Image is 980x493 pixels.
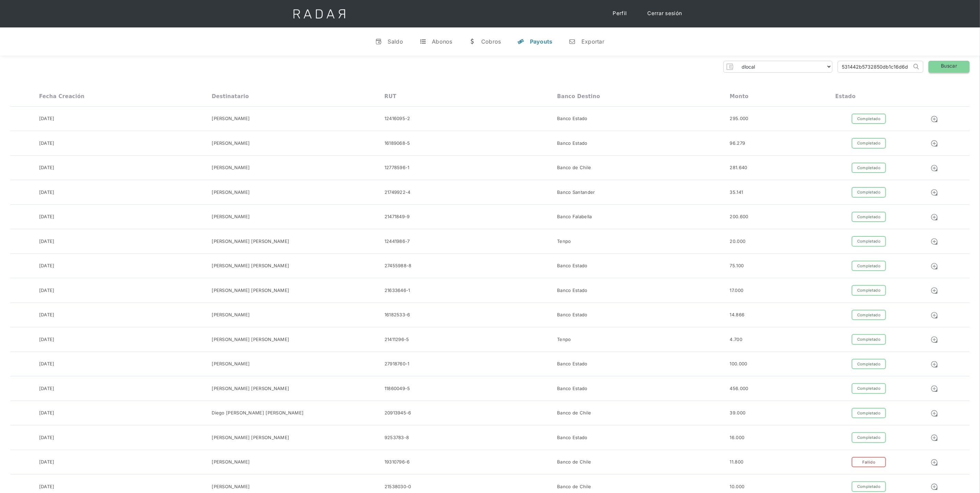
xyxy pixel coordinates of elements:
div: Completado [852,163,886,173]
div: Banco Estado [557,361,588,367]
div: [PERSON_NAME] [212,115,250,122]
div: Completado [852,285,886,296]
div: Banco de Chile [557,483,591,490]
div: [DATE] [39,164,55,171]
div: Cobros [481,38,501,45]
div: Banco Estado [557,312,588,318]
div: Completado [852,236,886,247]
div: Tenpo [557,336,571,343]
div: [PERSON_NAME] [212,361,250,367]
div: Completado [852,138,886,149]
div: [PERSON_NAME] [PERSON_NAME] [212,336,289,343]
div: 21471849-9 [385,213,410,220]
img: Detalle [931,434,938,442]
img: Detalle [931,361,938,368]
div: [PERSON_NAME] [PERSON_NAME] [212,262,289,269]
div: Completado [852,481,886,492]
div: 21538030-0 [385,483,411,490]
a: Buscar [929,61,970,73]
div: 20913945-6 [385,410,411,416]
div: 75.100 [730,262,744,269]
div: [DATE] [39,238,55,245]
div: Exportar [581,38,604,45]
div: [DATE] [39,336,55,343]
div: Banco destino [557,93,600,99]
img: Detalle [931,140,938,147]
div: Banco Falabella [557,213,592,220]
div: Banco de Chile [557,459,591,466]
img: Detalle [931,115,938,123]
div: [DATE] [39,115,55,122]
div: Tenpo [557,238,571,245]
div: 27455988-8 [385,262,412,269]
img: Detalle [931,238,938,245]
div: Completado [852,383,886,394]
div: Banco Estado [557,287,588,294]
div: [PERSON_NAME] [PERSON_NAME] [212,287,289,294]
div: [PERSON_NAME] [PERSON_NAME] [212,434,289,441]
div: 14.866 [730,312,745,318]
div: Completado [852,114,886,124]
div: Banco de Chile [557,164,591,171]
div: RUT [385,93,397,99]
div: [PERSON_NAME] [212,164,250,171]
div: [DATE] [39,361,55,367]
div: 200.600 [730,213,748,220]
div: [DATE] [39,189,55,196]
img: Detalle [931,287,938,294]
div: [DATE] [39,410,55,416]
div: [DATE] [39,434,55,441]
div: 39.000 [730,410,746,416]
div: 456.000 [730,385,748,392]
div: [DATE] [39,287,55,294]
img: Detalle [931,189,938,196]
div: 21411296-5 [385,336,409,343]
div: Payouts [530,38,553,45]
div: Completado [852,408,886,419]
div: [PERSON_NAME] [212,459,250,466]
form: Form [723,61,833,73]
div: Completado [852,212,886,222]
div: Monto [730,93,749,99]
div: [DATE] [39,483,55,490]
div: [PERSON_NAME] [212,213,250,220]
div: [DATE] [39,140,55,147]
div: Banco de Chile [557,410,591,416]
img: Detalle [931,459,938,466]
div: t [420,38,426,45]
div: 281.640 [730,164,747,171]
div: [DATE] [39,459,55,466]
div: Saldo [388,38,403,45]
div: 17.000 [730,287,744,294]
div: Estado [835,93,855,99]
div: Completado [852,187,886,198]
div: Completado [852,334,886,345]
div: Banco Estado [557,434,588,441]
div: n [569,38,576,45]
img: Detalle [931,483,938,491]
div: [PERSON_NAME] [212,140,250,147]
div: 12416095-2 [385,115,410,122]
img: Detalle [931,410,938,417]
div: Abonos [432,38,452,45]
img: Detalle [931,262,938,270]
a: Cerrar sesión [641,7,689,20]
div: 16189068-5 [385,140,410,147]
div: w [469,38,476,45]
div: 11860049-5 [385,385,410,392]
div: 20.000 [730,238,746,245]
div: Banco Estado [557,385,588,392]
div: 21749922-4 [385,189,411,196]
div: Completado [852,310,886,320]
div: 35.141 [730,189,743,196]
img: Detalle [931,164,938,172]
img: Detalle [931,312,938,319]
div: Fallido [852,457,886,468]
div: 9253783-8 [385,434,409,441]
div: [DATE] [39,262,55,269]
a: Perfil [606,7,634,20]
img: Detalle [931,385,938,392]
div: [PERSON_NAME] [PERSON_NAME] [212,238,289,245]
div: [DATE] [39,385,55,392]
div: [PERSON_NAME] [PERSON_NAME] [212,385,289,392]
